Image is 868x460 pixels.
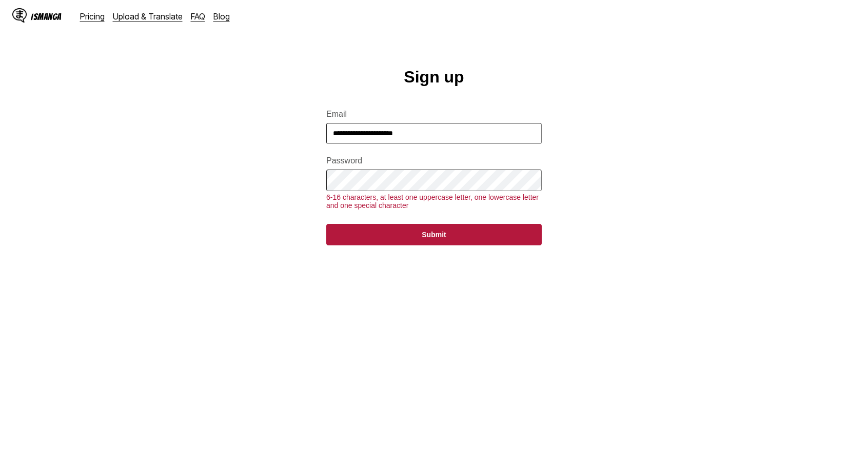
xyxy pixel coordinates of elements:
a: Blog [213,11,230,22]
a: Upload & Translate [113,11,183,22]
h1: Sign up [404,68,464,87]
div: 6-16 characters, at least one uppercase letter, one lowercase letter and one special character [326,193,542,210]
a: Pricing [80,11,105,22]
label: Password [326,156,542,165]
label: Email [326,110,542,119]
button: Submit [326,224,542,245]
a: FAQ [191,11,205,22]
div: IsManga [31,12,62,22]
img: IsManga Logo [12,8,27,23]
a: IsManga LogoIsManga [12,8,80,25]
